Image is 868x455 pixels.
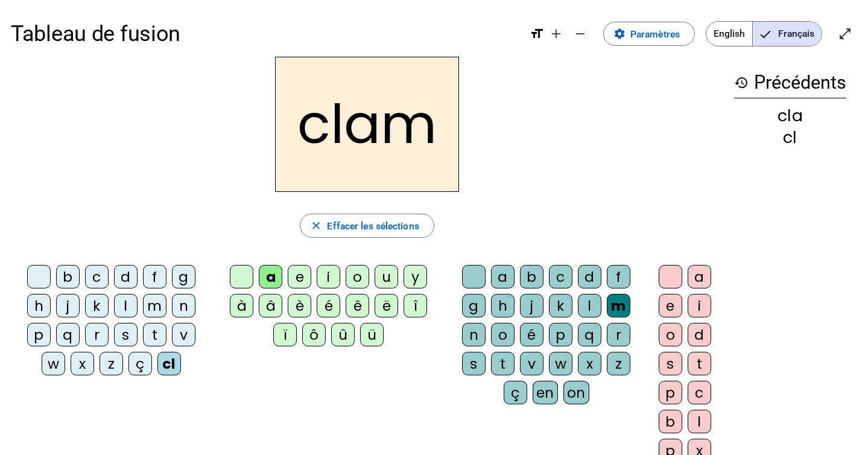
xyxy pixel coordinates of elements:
button: Entrer en plein écran [833,22,857,46]
div: b [56,265,80,288]
div: p [27,323,51,346]
div: s [114,323,138,346]
div: û [331,323,355,346]
div: x [578,352,601,375]
div: cla [734,107,846,124]
div: k [549,294,572,317]
mat-icon: add [549,27,563,41]
div: o [659,323,682,346]
div: i [688,294,711,317]
div: h [27,294,51,317]
div: v [520,352,543,375]
div: c [688,381,711,404]
div: en [533,381,558,404]
div: c [85,265,109,288]
mat-button-toggle-group: Language selection [706,21,822,46]
div: a [491,265,515,288]
mat-icon: settings [613,28,626,40]
div: w [549,352,572,375]
div: z [100,352,123,375]
div: y [404,265,427,288]
div: é [520,323,543,346]
span: Paramètres [630,26,680,42]
div: g [462,294,486,317]
span: Français [753,22,822,46]
div: d [688,323,711,346]
div: f [607,265,630,288]
div: m [143,294,166,317]
div: ë [375,294,398,317]
div: j [520,294,543,317]
div: ê [346,294,369,317]
div: h [491,294,515,317]
div: n [172,294,195,317]
div: on [563,381,589,404]
div: b [520,265,543,288]
div: n [462,323,486,346]
div: j [56,294,80,317]
div: i [317,265,340,288]
mat-icon: format_size [530,27,544,41]
mat-icon: history [734,75,749,90]
div: e [659,294,682,317]
div: u [375,265,398,288]
div: d [578,265,601,288]
div: t [491,352,515,375]
div: t [143,323,166,346]
div: é [317,294,340,317]
div: l [578,294,601,317]
mat-icon: remove [573,27,588,41]
div: à [230,294,253,317]
span: English [706,22,752,46]
div: p [549,323,572,346]
div: ç [504,381,527,404]
div: è [288,294,311,317]
div: ü [360,323,384,346]
div: x [71,352,94,375]
div: a [688,265,711,288]
button: Effacer les sélections [300,214,434,238]
h3: Précédents [734,68,846,98]
div: l [688,410,711,433]
div: z [607,352,630,375]
div: r [607,323,630,346]
div: p [659,381,682,404]
div: t [688,352,711,375]
div: k [85,294,109,317]
div: m [607,294,630,317]
mat-icon: close [310,220,322,232]
button: Paramètres [603,22,695,46]
span: Effacer les sélections [327,218,419,234]
div: c [549,265,572,288]
div: d [114,265,138,288]
div: v [172,323,195,346]
div: b [659,410,682,433]
div: l [114,294,138,317]
div: ô [302,323,326,346]
button: Diminuer la taille de la police [568,22,592,46]
h1: Tableau de fusion [11,12,519,56]
div: ç [128,352,152,375]
button: Augmenter la taille de la police [544,22,568,46]
div: a [259,265,282,288]
div: g [172,265,195,288]
div: î [404,294,427,317]
div: f [143,265,166,288]
div: s [462,352,486,375]
div: cl [157,352,181,375]
mat-icon: open_in_full [838,27,852,41]
div: w [42,352,65,375]
div: o [346,265,369,288]
div: s [659,352,682,375]
div: â [259,294,282,317]
div: o [491,323,515,346]
div: ï [273,323,297,346]
div: q [578,323,601,346]
div: cl [734,129,846,145]
div: r [85,323,109,346]
div: q [56,323,80,346]
h2: clam [275,57,459,192]
div: e [288,265,311,288]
